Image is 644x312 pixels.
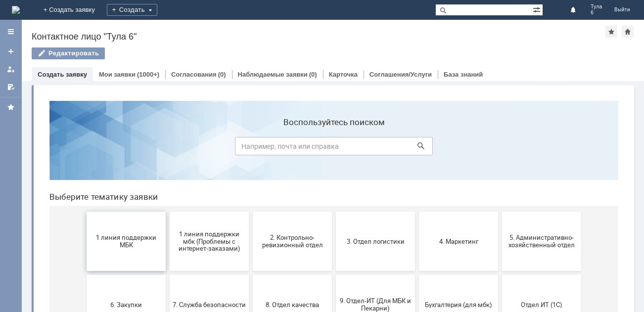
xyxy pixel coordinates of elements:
div: Добавить в избранное [605,26,617,38]
button: Франчайзинг [294,245,373,305]
span: Отдел ИТ (1С) [463,208,537,215]
span: 7. Служба безопасности [131,208,204,215]
button: 1 линия поддержки МБК [45,119,124,178]
button: Бухгалтерия (для мбк) [377,182,457,241]
button: 1 линия поддержки мбк (Проблемы с интернет-заказами) [128,119,207,178]
span: Отдел-ИТ (Битрикс24 и CRM) [48,267,121,282]
div: Создать [107,4,157,16]
a: Создать заявку [38,71,87,78]
div: (0) [309,71,317,78]
span: 4. Маркетинг [380,144,454,152]
a: Мои заявки [3,61,19,77]
a: Перейти на домашнюю страницу [12,6,20,14]
a: Наблюдаемые заявки [238,71,308,78]
span: Финансовый отдел [214,271,287,278]
a: Карточка [329,71,358,78]
a: База знаний [444,71,483,78]
span: 6. Закупки [48,208,121,215]
span: 3. Отдел логистики [297,144,370,152]
span: 5. Административно-хозяйственный отдел [463,141,537,156]
button: [PERSON_NAME]. Услуги ИТ для МБК (оформляет L1) [460,245,540,305]
button: 9. Отдел-ИТ (Для МБК и Пекарни) [294,182,373,241]
span: 1 линия поддержки МБК [48,141,121,156]
header: Выберите тематику заявки [8,99,577,109]
span: 1 линия поддержки мбк (Проблемы с интернет-заказами) [131,137,204,159]
a: Создать заявку [3,44,19,59]
span: Франчайзинг [297,271,370,278]
button: Отдел-ИТ (Офис) [128,245,207,305]
button: 8. Отдел качества [211,182,290,241]
span: 6 [591,10,602,16]
span: Бухгалтерия (для мбк) [380,208,454,215]
button: Это соглашение не активно! [377,245,457,305]
div: Контактное лицо "Тула 6" [32,32,605,42]
a: Мои согласования [3,79,19,95]
button: 4. Маркетинг [377,119,457,178]
button: Финансовый отдел [211,245,290,305]
button: 6. Закупки [45,182,124,241]
a: Соглашения/Услуги [369,71,432,78]
button: 5. Административно-хозяйственный отдел [460,119,540,178]
div: (1000+) [137,71,159,78]
span: 8. Отдел качества [214,208,287,215]
span: Это соглашение не активно! [380,267,454,282]
a: Мои заявки [99,71,136,78]
div: (0) [218,71,226,78]
button: 2. Контрольно-ревизионный отдел [211,119,290,178]
button: Отдел-ИТ (Битрикс24 и CRM) [45,245,124,305]
span: [PERSON_NAME]. Услуги ИТ для МБК (оформляет L1) [463,264,537,286]
span: 2. Контрольно-ревизионный отдел [214,141,287,156]
span: Отдел-ИТ (Офис) [131,271,204,278]
button: 3. Отдел логистики [294,119,373,178]
button: 7. Служба безопасности [128,182,207,241]
label: Воспользуйтесь поиском [193,24,391,34]
div: Сделать домашней страницей [622,26,634,38]
input: Например, почта или справка [193,44,391,62]
span: Тула [591,4,602,10]
button: Отдел ИТ (1С) [460,182,540,241]
img: logo [12,6,20,14]
span: 9. Отдел-ИТ (Для МБК и Пекарни) [297,204,370,219]
a: Согласования [171,71,217,78]
span: Расширенный поиск [533,4,543,14]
